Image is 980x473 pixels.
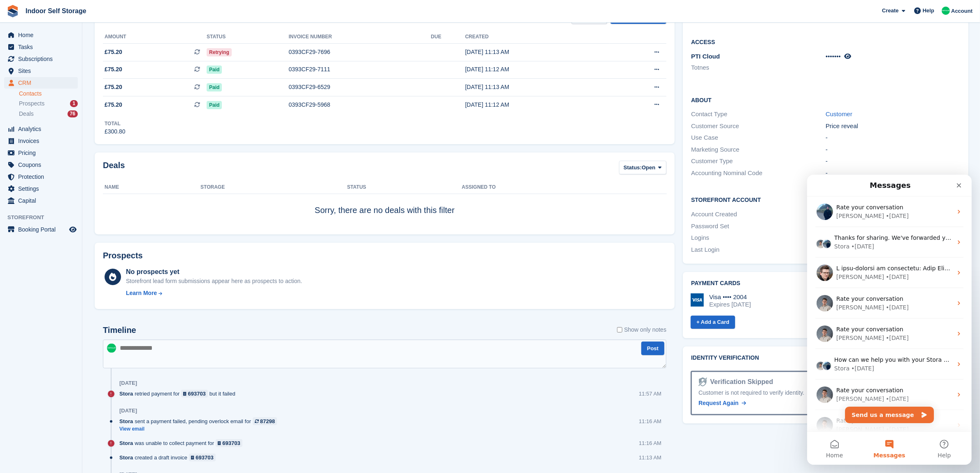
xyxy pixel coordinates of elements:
[27,190,42,198] div: Stora
[79,251,102,259] div: • [DATE]
[79,220,102,229] div: • [DATE]
[807,175,972,465] iframe: Intercom live chat
[639,417,661,425] div: 11:16 AM
[691,96,960,104] h2: About
[4,123,78,135] a: menu
[27,68,42,76] div: Stora
[15,186,25,196] img: Brian avatar
[289,65,431,74] div: 0393CF29-7111
[4,147,78,159] a: menu
[9,186,19,196] img: Bradley avatar
[347,181,462,194] th: Status
[691,53,720,60] span: PTI Cloud
[7,213,82,222] span: Storefront
[691,245,826,255] div: Last Login
[253,417,277,425] a: 87298
[698,389,952,397] div: Customer is not required to verify identity.
[196,454,213,461] div: 693703
[18,123,68,135] span: Analytics
[826,122,960,131] div: Price reveal
[18,29,68,41] span: Home
[923,7,934,15] span: Help
[698,399,746,407] a: Request Again
[691,133,826,143] div: Use Case
[4,159,78,171] a: menu
[119,426,281,433] a: View email
[188,390,206,398] div: 693703
[642,164,655,172] span: Open
[19,90,78,98] a: Contacts
[181,390,208,398] a: 693703
[119,390,240,398] div: retried payment for but it failed
[4,53,78,65] a: menu
[126,277,302,286] div: Storefront lead form submissions appear here as prospects to action.
[29,121,96,127] span: Rate your conversation
[465,65,610,74] div: [DATE] 11:12 AM
[19,100,44,108] span: Prospects
[68,110,78,117] div: 76
[691,169,826,178] div: Accounting Nominal Code
[19,99,78,108] a: Prospects 1
[9,242,26,259] img: Profile image for Bradley
[79,98,102,107] div: • [DATE]
[4,195,78,206] a: menu
[18,65,68,77] span: Sites
[103,30,207,44] th: Amount
[18,159,68,171] span: Coupons
[207,83,222,91] span: Paid
[29,212,96,219] span: Rate your conversation
[126,289,302,297] a: Learn More
[691,37,960,46] h2: Access
[110,257,165,290] button: Help
[289,30,431,44] th: Invoice number
[826,169,960,178] div: -
[119,417,133,425] span: Stora
[465,48,610,56] div: [DATE] 11:13 AM
[826,145,960,155] div: -
[18,53,68,65] span: Subscriptions
[289,83,431,91] div: 0393CF29-6529
[126,289,157,297] div: Learn More
[619,161,666,174] button: Status: Open
[18,147,68,159] span: Pricing
[55,257,109,290] button: Messages
[18,195,68,206] span: Capital
[29,251,77,259] div: [PERSON_NAME]
[207,48,232,56] span: Retrying
[105,127,126,136] div: £300.80
[617,325,622,334] input: Show only notes
[119,380,137,386] div: [DATE]
[119,439,247,447] div: was unable to collect payment for
[103,181,200,194] th: Name
[222,439,240,447] div: 693703
[315,206,455,215] span: Sorry, there are no deals with this filter
[79,159,102,168] div: • [DATE]
[18,183,68,194] span: Settings
[18,41,68,53] span: Tasks
[617,325,666,334] label: Show only notes
[29,159,77,168] div: [PERSON_NAME]
[68,225,78,234] a: Preview store
[105,120,126,127] div: Total
[19,278,36,283] span: Home
[216,439,242,447] a: 693703
[624,164,642,172] span: Status:
[18,171,68,183] span: Protection
[79,129,102,137] div: • [DATE]
[826,53,841,60] span: •••••••
[698,377,707,386] img: Identity Verification Ready
[200,181,347,194] th: Storage
[130,278,144,283] span: Help
[103,161,125,176] h2: Deals
[707,377,773,387] div: Verification Skipped
[207,30,289,44] th: Status
[826,133,960,143] div: -
[126,267,302,277] div: No prospects yet
[289,101,431,109] div: 0393CF29-5968
[462,181,666,194] th: Assigned to
[207,66,222,74] span: Paid
[27,60,785,66] span: Thanks for sharing. We've forwarded your request to our product team for future consideration. Th...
